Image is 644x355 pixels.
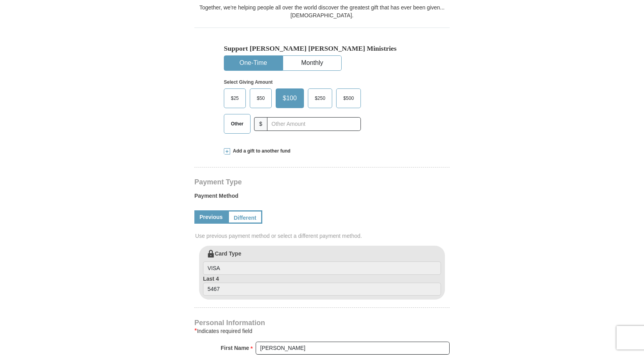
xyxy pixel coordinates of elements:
[227,118,247,130] span: Other
[194,326,450,336] div: Indicates required field
[224,44,420,53] h5: Support [PERSON_NAME] [PERSON_NAME] Ministries
[203,261,441,275] input: Card Type
[311,92,329,104] span: $250
[194,179,450,185] h4: Payment Type
[203,250,441,275] label: Card Type
[339,92,358,104] span: $500
[279,92,301,104] span: $100
[194,4,450,19] div: Together, we're helping people all over the world discover the greatest gift that has ever been g...
[194,192,450,204] label: Payment Method
[227,92,243,104] span: $25
[230,148,291,155] span: Add a gift to another fund
[267,117,361,131] input: Other Amount
[195,232,450,240] span: Use previous payment method or select a different payment method.
[194,210,228,224] a: Previous
[203,283,441,296] input: Last 4
[203,275,441,296] label: Last 4
[224,56,282,70] button: One-Time
[253,92,269,104] span: $50
[228,210,262,224] a: Different
[221,342,249,353] strong: First Name
[224,79,273,85] strong: Select Giving Amount
[254,117,267,131] span: $
[283,56,341,70] button: Monthly
[194,320,450,326] h4: Personal Information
